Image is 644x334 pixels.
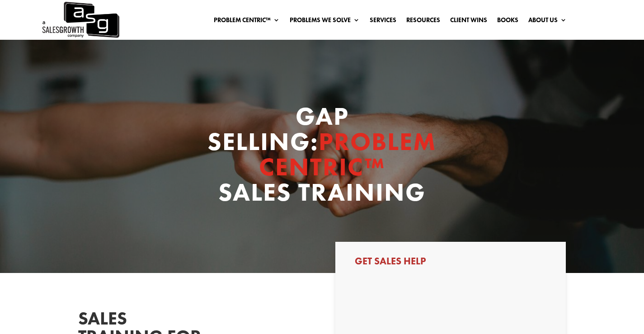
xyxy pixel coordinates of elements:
[355,256,546,271] h3: Get Sales Help
[497,17,518,27] a: Books
[406,17,440,27] a: Resources
[528,17,567,27] a: About Us
[214,17,280,27] a: Problem Centric™
[259,125,437,183] span: PROBLEM CENTRIC™
[450,17,487,27] a: Client Wins
[194,103,450,209] h1: GAP SELLING: SALES TRAINING
[290,17,360,27] a: Problems We Solve
[370,17,396,27] a: Services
